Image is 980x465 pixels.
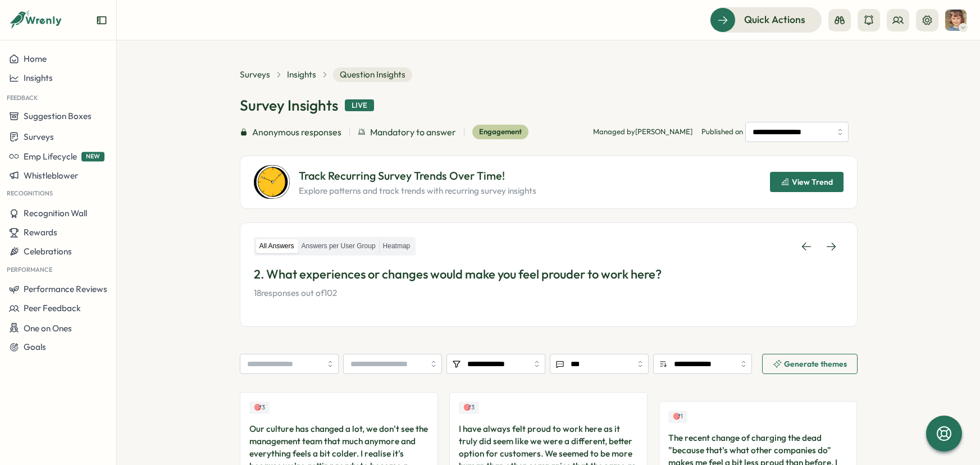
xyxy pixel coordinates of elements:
label: Answers per User Group [298,239,379,253]
span: Quick Actions [744,12,805,27]
button: Expand sidebar [96,15,107,26]
div: Upvotes [459,402,479,413]
div: Live [345,99,374,112]
button: Generate themes [762,354,858,374]
p: Track Recurring Survey Trends Over Time! [299,167,536,185]
span: Peer Feedback [24,303,81,313]
a: Insights [287,69,316,81]
p: 2. What experiences or changes would make you feel prouder to work here? [254,266,844,283]
span: Surveys [24,131,54,142]
div: Upvotes [668,411,687,423]
img: Jane Lapthorne [945,10,967,31]
span: Rewards [24,227,57,238]
span: Published on [701,122,849,142]
span: Question Insights [333,67,412,82]
p: Explore patterns and track trends with recurring survey insights [299,185,536,197]
button: Quick Actions [710,7,822,32]
div: Upvotes [249,402,270,413]
span: Emp Lifecycle [24,151,77,162]
p: 18 responses out of 102 [254,287,844,299]
div: Engagement [472,125,528,139]
span: Goals [24,341,46,352]
span: [PERSON_NAME] [635,127,692,136]
span: View Trend [792,178,833,186]
span: Generate themes [784,360,847,368]
label: All Answers [256,239,298,253]
label: Heatmap [380,239,414,253]
span: Home [24,53,47,64]
span: NEW [81,152,104,161]
p: Managed by [593,127,692,137]
span: Suggestion Boxes [24,111,92,121]
span: Anonymous responses [252,125,341,139]
span: Whistleblower [24,170,78,181]
span: Performance Reviews [24,284,107,294]
span: Celebrations [24,246,72,257]
button: View Trend [770,172,844,192]
span: Recognition Wall [24,208,87,218]
span: One on Ones [24,322,72,333]
span: Insights [24,72,53,83]
span: Mandatory to answer [370,125,456,139]
a: Surveys [240,69,270,81]
h1: Survey Insights [240,95,338,115]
